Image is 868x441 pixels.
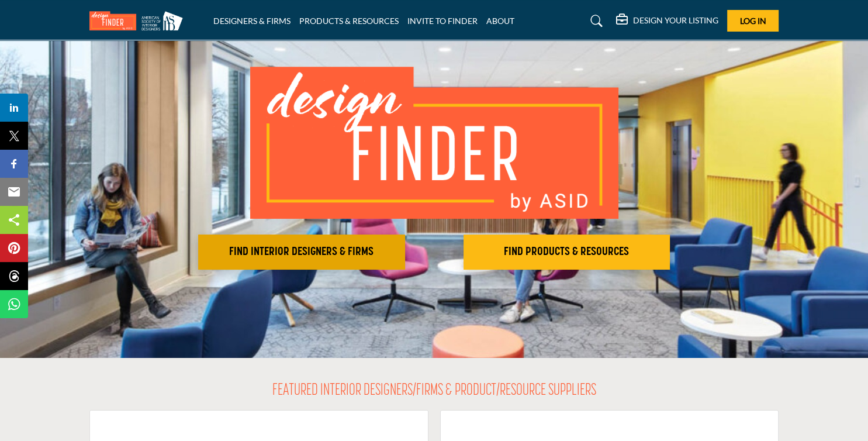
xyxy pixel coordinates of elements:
[740,16,766,26] span: Log In
[464,235,670,270] button: FIND PRODUCTS & RESOURCES
[407,16,478,26] a: INVITE TO FINDER
[213,16,291,26] a: DESIGNERS & FIRMS
[486,16,514,26] a: ABOUT
[616,14,718,28] div: DESIGN YOUR LISTING
[89,11,189,30] img: Site Logo
[299,16,399,26] a: PRODUCTS & RESOURCES
[250,67,618,219] img: image
[202,245,402,259] h2: FIND INTERIOR DESIGNERS & FIRMS
[727,10,779,32] button: Log In
[633,15,718,26] h5: DESIGN YOUR LISTING
[198,235,405,270] button: FIND INTERIOR DESIGNERS & FIRMS
[272,381,596,401] h2: FEATURED INTERIOR DESIGNERS/FIRMS & PRODUCT/RESOURCE SUPPLIERS
[467,245,667,259] h2: FIND PRODUCTS & RESOURCES
[579,12,610,30] a: Search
